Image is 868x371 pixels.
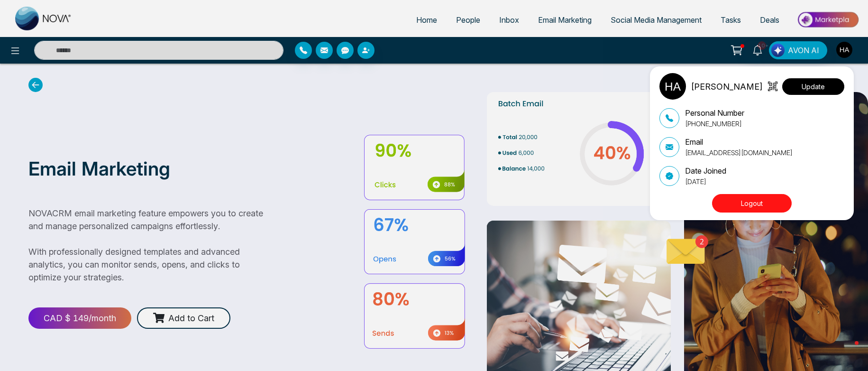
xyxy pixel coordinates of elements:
[685,176,726,186] p: [DATE]
[685,136,793,148] p: Email
[712,194,792,213] button: Logout
[685,107,744,119] p: Personal Number
[836,339,859,362] iframe: Intercom live chat
[691,80,763,93] p: [PERSON_NAME]
[782,78,844,95] button: Update
[685,148,793,158] p: [EMAIL_ADDRESS][DOMAIN_NAME]
[685,119,744,129] p: [PHONE_NUMBER]
[685,165,726,176] p: Date Joined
